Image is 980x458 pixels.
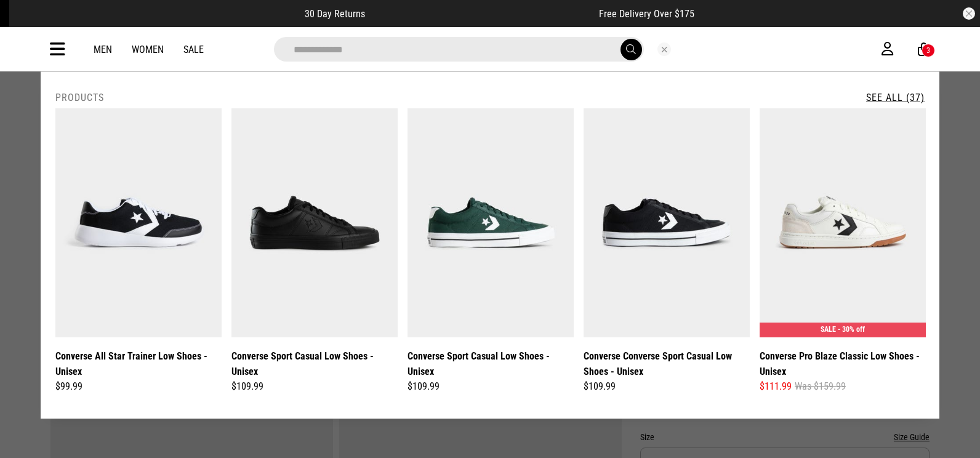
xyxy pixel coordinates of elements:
div: $99.99 [55,379,222,394]
h2: Products [55,92,104,103]
span: SALE [821,325,836,334]
a: Converse Pro Blaze Classic Low Shoes - Unisex [760,348,926,379]
div: $109.99 [231,379,398,394]
span: Was $159.99 [795,379,846,394]
a: Converse Sport Casual Low Shoes - Unisex [231,348,398,379]
a: Sale [183,44,204,55]
div: $109.99 [408,379,574,394]
a: 3 [918,43,930,56]
img: Converse Converse Sport Casual Low Shoes - Unisex in Black [584,108,750,337]
span: Free Delivery Over $175 [599,8,694,20]
a: Converse Converse Sport Casual Low Shoes - Unisex [584,348,750,379]
span: - 30% off [838,325,865,334]
a: Converse Sport Casual Low Shoes - Unisex [408,348,574,379]
span: 30 Day Returns [305,8,365,20]
a: Men [94,44,112,55]
button: Open LiveChat chat widget [10,5,47,42]
div: 3 [926,46,930,55]
img: Converse All Star Trainer Low Shoes - Unisex in Black [55,108,222,337]
div: $109.99 [584,379,750,394]
span: $111.99 [760,379,792,394]
img: Converse Sport Casual Low Shoes - Unisex in Green [408,108,574,337]
button: Close search [657,42,671,56]
iframe: Customer reviews powered by Trustpilot [390,7,574,20]
a: Converse All Star Trainer Low Shoes - Unisex [55,348,222,379]
img: Converse Pro Blaze Classic Low Shoes - Unisex in White [760,108,926,337]
a: See All (37) [866,92,925,103]
a: Women [132,44,164,55]
img: Converse Sport Casual Low Shoes - Unisex in Black [231,108,398,337]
